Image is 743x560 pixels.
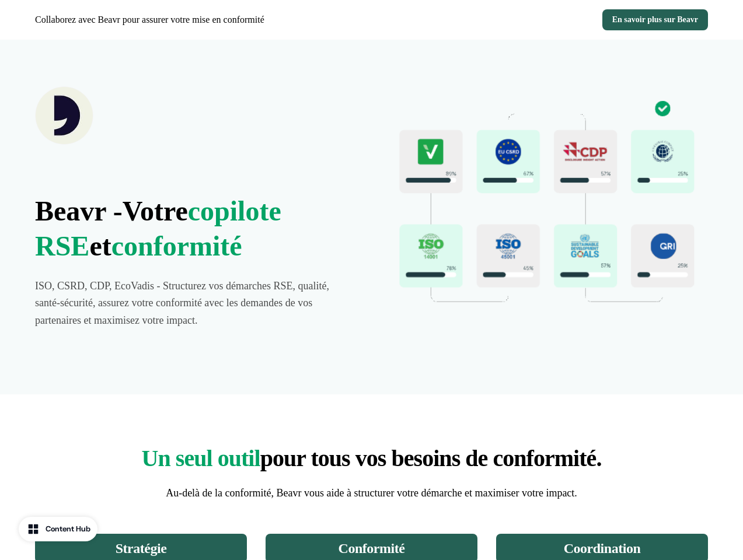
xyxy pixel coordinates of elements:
p: pour tous vos besoins de conformité. [35,441,708,476]
a: En savoir plus sur Beavr [602,9,708,30]
strong: Coordination [564,541,641,556]
button: Content Hub [19,517,97,541]
p: Au-delà de la conformité, Beavr vous aide à structurer votre démarche et maximiser votre impact. [35,485,708,501]
strong: Stratégie [116,541,167,556]
p: Collaborez avec Beavr pour assurer votre mise en conformité [35,13,264,27]
strong: Conformité [339,541,405,556]
div: Content Hub [46,523,90,535]
span: conformité [111,230,242,261]
p: ISO, CSRD, CDP, EcoVadis - Structurez vos démarches RSE, qualité, santé-sécurité, assurez votre c... [35,278,355,329]
strong: Votre et [35,195,281,261]
span: Un seul outil [142,445,260,471]
p: Beavr - [35,159,355,264]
